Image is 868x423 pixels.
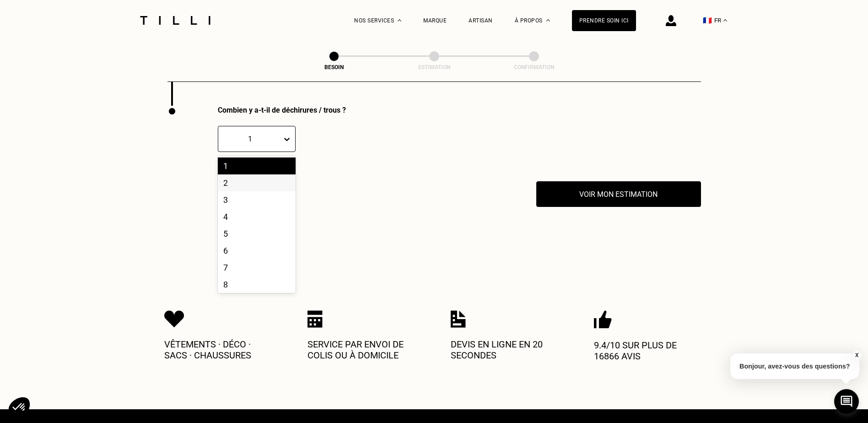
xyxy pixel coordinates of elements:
span: 🇫🇷 [703,16,712,25]
div: 5 [218,225,296,242]
button: Voir mon estimation [536,181,701,207]
img: Logo du service de couturière Tilli [137,16,214,25]
a: Artisan [469,17,493,24]
div: 1 [218,157,296,174]
div: 3 [218,191,296,208]
div: Estimation [388,64,480,70]
div: 6 [218,242,296,259]
div: Combien y a-t-il de déchirures / trous ? [218,106,574,114]
div: 8 [218,276,296,293]
img: menu déroulant [723,19,727,22]
img: Icon [594,310,612,329]
img: Menu déroulant [398,19,401,22]
div: Confirmation [488,64,580,70]
p: Devis en ligne en 20 secondes [451,339,561,361]
img: Icon [451,310,466,328]
img: Menu déroulant à propos [546,19,550,22]
p: Bonjour, avez-vous des questions? [730,353,859,379]
div: 2 [218,174,296,191]
a: Marque [423,17,447,24]
img: icône connexion [666,15,676,26]
p: Vêtements · Déco · Sacs · Chaussures [164,339,274,361]
img: Icon [164,310,184,328]
button: X [852,350,861,360]
img: Icon [307,310,323,328]
div: 1 [223,135,277,143]
a: Prendre soin ici [572,10,636,31]
div: 7 [218,259,296,276]
div: Besoin [288,64,380,70]
p: 9.4/10 sur plus de 16866 avis [594,340,704,362]
p: Service par envoi de colis ou à domicile [307,339,417,361]
div: 4 [218,208,296,225]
